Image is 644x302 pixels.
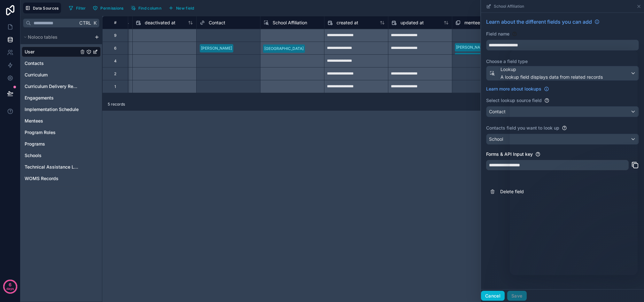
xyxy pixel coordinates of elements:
[6,284,14,293] p: days
[201,45,232,51] div: [PERSON_NAME]
[456,54,487,60] div: [PERSON_NAME]
[100,6,123,11] span: Permissions
[486,134,639,145] button: School
[176,6,194,11] span: New field
[486,86,549,92] a: Learn more about lookups
[486,97,542,104] label: Select lookup source field
[145,20,175,26] span: deactivated at
[138,6,161,11] span: Find column
[114,59,117,64] div: 4
[456,44,487,50] div: [PERSON_NAME]
[622,280,638,296] iframe: Intercom live chat
[486,106,639,117] button: Contact
[486,18,592,26] span: Learn about the different fields you can add
[66,3,88,13] button: Filter
[90,3,126,13] button: Permissions
[114,84,116,89] div: 1
[486,125,559,131] label: Contacts field you want to look up
[486,66,639,81] button: LookupA lookup field displays data from related records
[464,20,503,26] span: mentees collection
[93,21,97,25] span: K
[108,102,125,107] span: 5 records
[114,33,116,38] div: 9
[486,86,541,92] span: Learn more about lookups
[510,50,638,275] iframe: Intercom live chat
[486,58,639,65] label: Choose a field type
[489,108,506,115] span: Contact
[209,20,225,26] span: Contact
[273,20,307,26] span: School Affiliation
[107,20,123,25] div: #
[114,71,116,76] div: 2
[489,136,503,142] span: School
[114,46,116,51] div: 6
[481,291,505,301] button: Cancel
[500,66,603,73] span: Lookup
[337,20,358,26] span: created at
[90,3,128,13] a: Permissions
[128,3,164,13] button: Find column
[486,31,509,37] label: Field name
[400,20,424,26] span: updated at
[486,151,533,157] label: Forms & API Input key
[79,19,92,27] span: Ctrl
[500,74,603,80] span: A lookup field displays data from related records
[500,188,592,195] span: Delete field
[166,3,197,13] button: New field
[23,3,61,13] button: Data Sources
[9,282,12,288] p: 6
[33,6,59,11] span: Data Sources
[486,18,600,26] a: Learn about the different fields you can add
[76,6,86,11] span: Filter
[486,185,639,199] button: Delete field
